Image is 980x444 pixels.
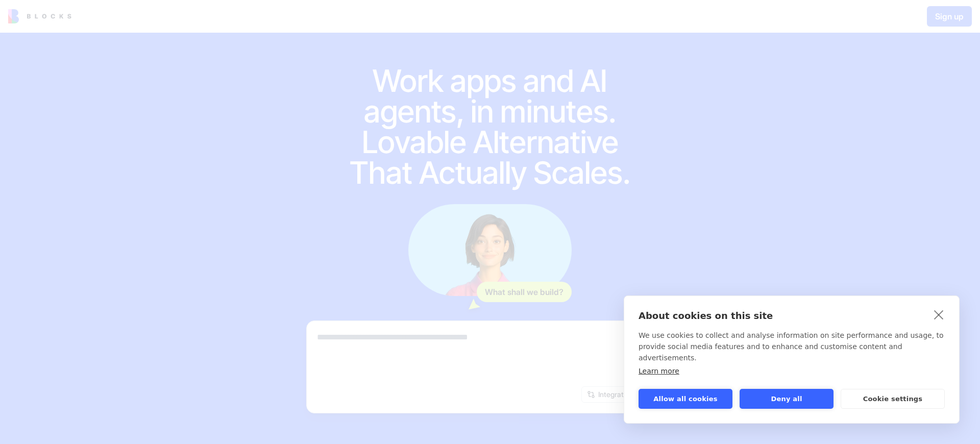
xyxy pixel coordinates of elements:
a: Learn more [639,367,679,375]
p: We use cookies to collect and analyse information on site performance and usage, to provide socia... [639,330,945,363]
button: Deny all [740,389,834,409]
a: close [931,306,947,323]
strong: About cookies on this site [639,310,773,321]
button: Allow all cookies [639,389,732,409]
button: Cookie settings [841,389,945,409]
